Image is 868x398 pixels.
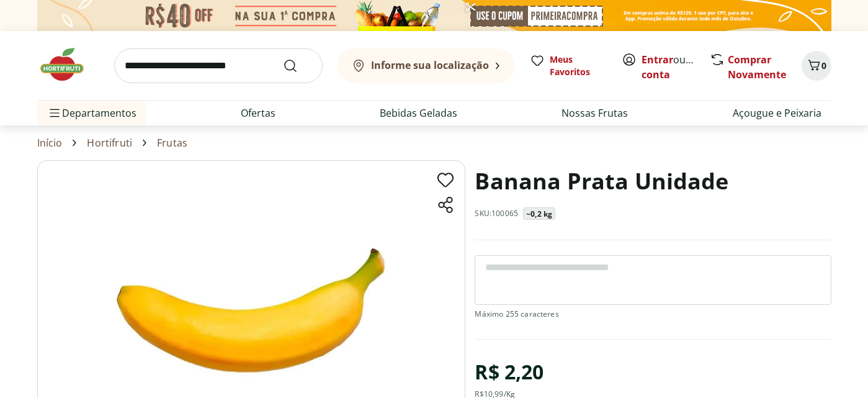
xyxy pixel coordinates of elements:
a: Ofertas [241,106,275,120]
button: Carrinho [802,51,831,81]
h1: Banana Prata Unidade [475,160,728,202]
a: Bebidas Geladas [380,106,457,120]
a: Entrar [642,53,673,66]
button: Informe sua localização [338,48,515,83]
input: search [114,48,323,83]
a: Comprar Novamente [728,53,786,81]
div: R$ 2,20 [475,355,544,389]
a: Meus Favoritos [530,53,607,78]
a: Início [37,137,63,148]
span: Meus Favoritos [550,53,607,78]
span: 0 [821,60,826,71]
a: Nossas Frutas [562,106,628,120]
button: Menu [47,98,62,128]
p: SKU: 100065 [475,209,518,219]
span: ou [642,52,697,82]
p: ~0,2 kg [526,209,552,219]
button: Submit Search [283,58,313,73]
a: Açougue e Peixaria [733,106,821,120]
a: Hortifruti [87,137,132,148]
img: Hortifruti [37,46,99,83]
span: Departamentos [47,98,136,128]
b: Informe sua localização [371,58,489,72]
a: Frutas [157,137,187,148]
a: Criar conta [642,53,710,81]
